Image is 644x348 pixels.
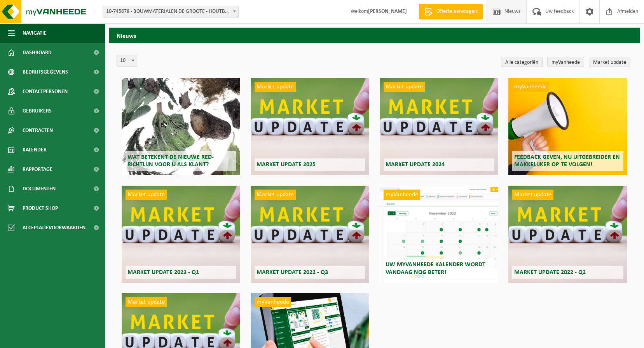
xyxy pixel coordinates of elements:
span: Market update 2024 [386,162,445,168]
span: Navigatie [23,23,47,43]
a: Wat betekent de nieuwe RED-richtlijn voor u als klant? [122,78,240,175]
span: 10 [117,55,137,66]
h2: Nieuws [109,28,640,43]
a: Alle categoriën [501,57,543,67]
a: Market update Market update 2022 - Q2 [508,186,627,283]
span: Market update [255,82,296,92]
span: Market update [126,297,167,307]
a: Market update Market update 2023 - Q1 [122,186,240,283]
a: myVanheede Feedback geven, nu uitgebreider en makkelijker op te volgen! [508,78,627,175]
span: Market update 2023 - Q1 [127,269,199,276]
span: 10 [117,55,137,67]
span: Market update 2022 - Q3 [257,269,328,276]
span: Dashboard [23,43,52,62]
strong: [PERSON_NAME] [368,9,407,14]
span: Market update 2022 - Q2 [514,269,586,276]
span: myVanheede [512,82,549,92]
span: Product Shop [23,199,58,218]
span: 10-745678 - BOUWMATERIALEN DE GROOTE - HOUTBOERKE - GENT [103,6,239,18]
span: Market update 2025 [257,162,316,168]
span: Contracten [23,121,53,140]
span: Gebruikers [23,101,52,121]
span: Contactpersonen [23,82,68,101]
span: Uw myVanheede kalender wordt vandaag nog beter! [386,262,485,275]
span: Market update [255,190,296,200]
span: 10-745678 - BOUWMATERIALEN DE GROOTE - HOUTBOERKE - GENT [103,6,238,17]
a: myVanheede [547,57,584,67]
span: Market update [126,190,167,200]
span: Wat betekent de nieuwe RED-richtlijn voor u als klant? [127,154,214,168]
span: Bedrijfsgegevens [23,62,68,82]
span: Feedback geven, nu uitgebreider en makkelijker op te volgen! [514,154,620,168]
span: Market update [384,82,425,92]
a: Offerte aanvragen [419,4,483,19]
a: Market update Market update 2022 - Q3 [251,186,369,283]
span: myVanheede [255,297,291,307]
a: Market update Market update 2024 [380,78,498,175]
span: myVanheede [384,190,420,200]
span: Market update [512,190,553,200]
span: Rapportage [23,160,52,179]
span: Acceptatievoorwaarden [23,218,86,237]
a: Market update Market update 2025 [251,78,369,175]
span: Documenten [23,179,56,199]
span: Offerte aanvragen [435,8,479,16]
span: Kalender [23,140,47,160]
a: myVanheede Uw myVanheede kalender wordt vandaag nog beter! [380,186,498,283]
a: Market update [589,57,630,67]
